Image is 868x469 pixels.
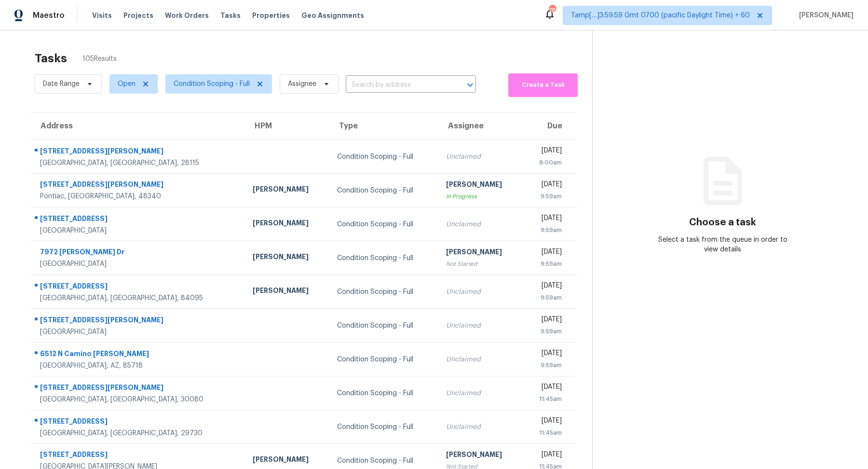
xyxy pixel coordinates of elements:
div: Not Started [446,259,515,269]
input: Search by address [346,78,449,93]
div: 9:59am [530,259,562,269]
span: Open [118,79,136,89]
div: [GEOGRAPHIC_DATA] [40,327,237,337]
div: [GEOGRAPHIC_DATA] [40,259,237,269]
span: Visits [92,11,112,20]
th: Due [523,113,577,140]
div: Condition Scoping - Full [337,388,430,398]
div: [DATE] [530,348,562,360]
div: Condition Scoping - Full [337,152,430,162]
div: Unclaimed [446,152,515,162]
div: [GEOGRAPHIC_DATA], [GEOGRAPHIC_DATA], 30080 [40,395,237,404]
div: [GEOGRAPHIC_DATA], [GEOGRAPHIC_DATA], 28115 [40,158,237,168]
div: [GEOGRAPHIC_DATA], [GEOGRAPHIC_DATA], 29730 [40,428,237,438]
div: Condition Scoping - Full [337,287,430,297]
h3: Choose a task [689,218,756,227]
div: Condition Scoping - Full [337,355,430,364]
div: [GEOGRAPHIC_DATA], AZ, 85718 [40,361,237,371]
span: Tamp[…]3:59:59 Gmt 0700 (pacific Daylight Time) + 60 [571,11,750,20]
div: [STREET_ADDRESS][PERSON_NAME] [40,146,237,158]
div: 7972 [PERSON_NAME] Dr [40,247,237,259]
div: [PERSON_NAME] [253,184,322,196]
div: [DATE] [530,416,562,428]
div: Unclaimed [446,220,515,229]
div: Unclaimed [446,422,515,432]
button: Create a Task [508,73,578,97]
div: [DATE] [530,382,562,394]
div: [STREET_ADDRESS][PERSON_NAME] [40,179,237,192]
div: [PERSON_NAME] [446,179,515,192]
div: Unclaimed [446,388,515,398]
th: Assignee [438,113,523,140]
div: 9:59am [530,360,562,370]
div: [STREET_ADDRESS][PERSON_NAME] [40,383,237,395]
div: [STREET_ADDRESS] [40,281,237,293]
div: Select a task from the queue in order to view details [658,235,788,254]
div: Condition Scoping - Full [337,253,430,263]
div: [STREET_ADDRESS] [40,416,237,428]
div: 9:59am [530,327,562,336]
div: [PERSON_NAME] [253,286,322,298]
div: [GEOGRAPHIC_DATA] [40,226,237,235]
span: Properties [252,11,290,20]
span: Create a Task [513,80,573,91]
div: [DATE] [530,450,562,462]
div: [DATE] [530,213,562,225]
span: Projects [123,11,153,20]
th: HPM [245,113,330,140]
span: Condition Scoping - Full [174,79,250,89]
span: [PERSON_NAME] [795,11,854,20]
div: In Progress [446,192,515,201]
div: [PERSON_NAME] [446,450,515,462]
div: [STREET_ADDRESS] [40,214,237,226]
div: 11:45am [530,428,562,438]
div: [DATE] [530,247,562,259]
div: [PERSON_NAME] [446,247,515,259]
div: [DATE] [530,179,562,192]
div: [PERSON_NAME] [253,455,322,467]
div: Condition Scoping - Full [337,456,430,466]
div: [GEOGRAPHIC_DATA], [GEOGRAPHIC_DATA], 84095 [40,293,237,303]
span: Date Range [43,79,80,89]
span: Maestro [33,11,65,20]
span: 105 Results [82,54,117,64]
div: 8:00am [530,158,562,167]
div: 9:59am [530,192,562,201]
div: Unclaimed [446,321,515,331]
div: 9:59am [530,293,562,303]
div: 6512 N Camino [PERSON_NAME] [40,349,237,361]
th: Address [31,113,245,140]
span: Tasks [220,12,241,19]
th: Type [329,113,438,140]
div: 9:59am [530,225,562,235]
div: [STREET_ADDRESS][PERSON_NAME] [40,315,237,327]
div: 11:45am [530,394,562,404]
div: [STREET_ADDRESS] [40,450,237,462]
h2: Tasks [35,54,67,63]
div: Unclaimed [446,355,515,364]
div: [DATE] [530,315,562,327]
div: Unclaimed [446,287,515,297]
div: Condition Scoping - Full [337,186,430,195]
button: Open [463,78,477,92]
span: Geo Assignments [301,11,364,20]
div: 782 [549,6,556,15]
div: [PERSON_NAME] [253,252,322,264]
div: [PERSON_NAME] [253,218,322,230]
span: Assignee [288,79,316,89]
div: [DATE] [530,146,562,158]
div: Condition Scoping - Full [337,220,430,229]
div: Pontiac, [GEOGRAPHIC_DATA], 48340 [40,192,237,201]
div: [DATE] [530,281,562,293]
div: Condition Scoping - Full [337,321,430,331]
div: Condition Scoping - Full [337,422,430,432]
span: Work Orders [165,11,209,20]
